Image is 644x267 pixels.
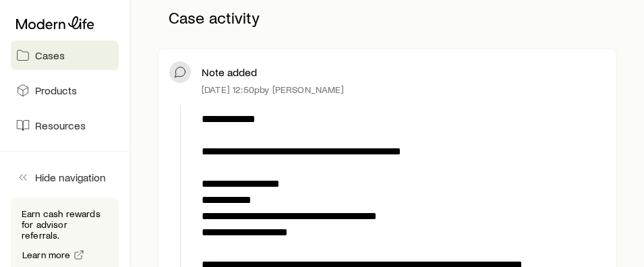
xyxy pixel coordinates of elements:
span: Learn more [22,250,71,260]
a: Products [11,76,119,105]
span: Resources [35,119,86,132]
span: Products [35,84,77,97]
p: [DATE] 12:50p by [PERSON_NAME] [202,84,345,95]
a: Resources [11,111,119,140]
span: Hide navigation [35,171,106,184]
button: Hide navigation [11,162,119,192]
span: Cases [35,49,65,62]
p: Earn cash rewards for advisor referrals. [22,208,108,241]
p: Note added [202,65,257,79]
a: Cases [11,40,119,70]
